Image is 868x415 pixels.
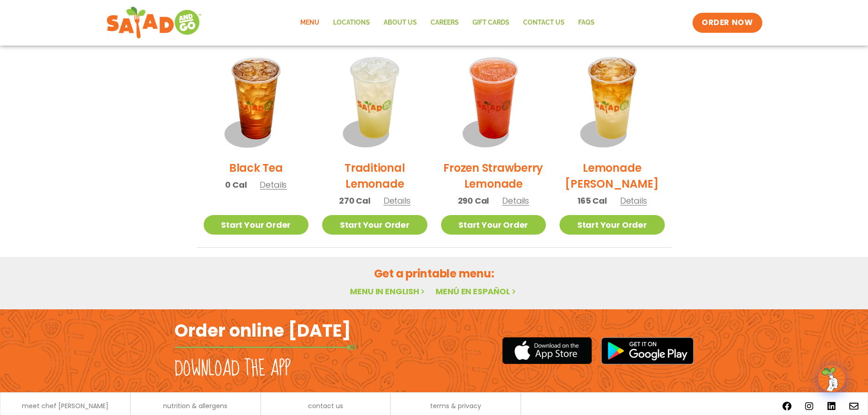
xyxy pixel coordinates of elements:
[560,48,665,153] img: Product photo for Lemonade Arnold Palmer
[339,195,370,207] span: 270 Cal
[466,12,516,33] a: GIFT CARDS
[441,48,546,153] img: Product photo for Frozen Strawberry Lemonade
[516,12,571,33] a: Contact Us
[601,337,694,364] img: google_play
[308,403,343,409] a: contact us
[430,403,481,409] a: terms & privacy
[702,17,753,28] span: ORDER NOW
[436,286,518,297] a: Menú en español
[229,160,283,176] h2: Black Tea
[225,179,247,191] span: 0 Cal
[458,195,489,207] span: 290 Cal
[441,215,546,235] a: Start Your Order
[204,215,309,235] a: Start Your Order
[384,195,411,206] span: Details
[620,195,647,206] span: Details
[175,356,291,382] h2: Download the app
[350,286,426,297] a: Menu in English
[502,195,529,206] span: Details
[204,48,309,153] img: Product photo for Black Tea
[441,160,546,192] h2: Frozen Strawberry Lemonade
[322,160,427,192] h2: Traditional Lemonade
[163,403,227,409] a: nutrition & allergens
[197,266,672,282] h2: Get a printable menu:
[22,403,108,409] a: meet chef [PERSON_NAME]
[106,5,202,41] img: new-SAG-logo-768×292
[293,12,601,33] nav: Menu
[175,319,351,342] h2: Order online [DATE]
[560,215,665,235] a: Start Your Order
[377,12,424,33] a: About Us
[577,195,607,207] span: 165 Cal
[322,215,427,235] a: Start Your Order
[260,179,287,190] span: Details
[322,48,427,153] img: Product photo for Traditional Lemonade
[571,12,601,33] a: FAQs
[560,160,665,192] h2: Lemonade [PERSON_NAME]
[326,12,377,33] a: Locations
[293,12,326,33] a: Menu
[502,336,592,365] img: appstore
[819,366,844,391] img: wpChatIcon
[424,12,466,33] a: Careers
[175,345,357,350] img: fork
[693,13,762,33] a: ORDER NOW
